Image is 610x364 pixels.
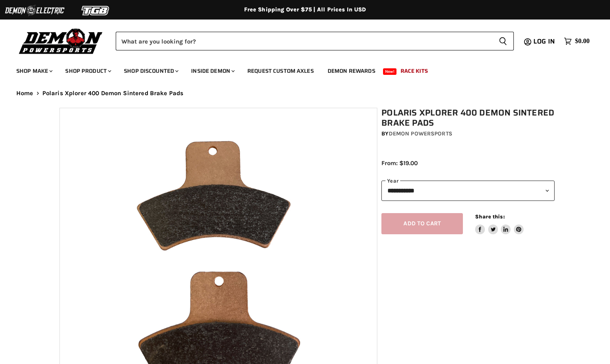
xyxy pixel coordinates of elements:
[322,63,381,79] a: Demon Rewards
[16,26,106,55] img: Demon Powersports
[475,213,524,235] aside: Share this:
[560,35,594,47] a: $0.00
[118,63,183,79] a: Shop Discounted
[381,108,555,128] h1: Polaris Xplorer 400 Demon Sintered Brake Pads
[10,63,57,79] a: Shop Make
[381,129,555,138] div: by
[530,38,560,45] a: Log in
[65,3,126,18] img: TGB Logo 2
[533,36,555,46] span: Log in
[241,63,320,79] a: Request Custom Axles
[4,3,65,18] img: Demon Electric Logo 2
[381,181,555,201] select: year
[116,32,514,50] form: Product
[575,37,590,45] span: $0.00
[16,90,33,97] a: Home
[381,159,418,167] span: From: $19.00
[383,68,397,75] span: New!
[185,63,240,79] a: Inside Demon
[394,63,434,79] a: Race Kits
[389,130,452,137] a: Demon Powersports
[59,63,116,79] a: Shop Product
[492,32,514,50] button: Search
[475,214,504,220] span: Share this:
[42,90,184,97] span: Polaris Xplorer 400 Demon Sintered Brake Pads
[10,59,588,79] ul: Main menu
[116,32,492,50] input: Search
